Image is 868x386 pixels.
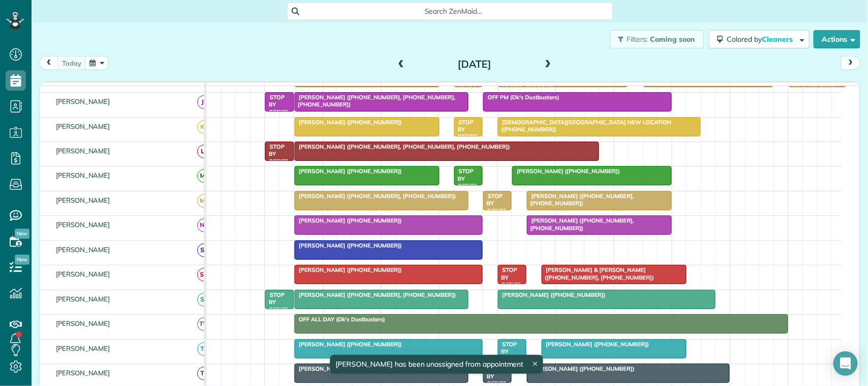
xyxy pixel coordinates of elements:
button: next [841,56,860,70]
span: [PERSON_NAME] ([PHONE_NUMBER], [PHONE_NUMBER], [PHONE_NUMBER]) [294,143,511,150]
span: [PERSON_NAME] ([PHONE_NUMBER], [PHONE_NUMBER]) [294,291,457,298]
span: [PERSON_NAME] [54,97,112,105]
span: Colored by [727,35,796,44]
span: NN [197,218,211,232]
span: SP [197,293,211,307]
span: [PERSON_NAME] ([PHONE_NUMBER]) [294,266,403,273]
span: 1pm [556,85,574,93]
span: [PERSON_NAME] ([PHONE_NUMBER]) [526,365,635,372]
span: [PERSON_NAME] ([PHONE_NUMBER]) [497,291,606,298]
span: Coming soon [650,35,696,44]
span: [PERSON_NAME] ([PHONE_NUMBER]) [541,341,650,348]
span: STOP BY OFFICE [497,341,521,363]
span: [PERSON_NAME] ([PHONE_NUMBER], [PHONE_NUMBER]) [526,217,634,231]
span: STOP BY OFFICE [454,119,477,141]
span: STOP BY OFFICE [264,291,288,313]
span: [PERSON_NAME] ([PHONE_NUMBER], [PHONE_NUMBER]) [294,192,457,200]
span: [PERSON_NAME] [54,147,112,155]
span: Cleaners [762,35,794,44]
span: MT [197,169,211,183]
span: JB [197,95,211,109]
span: 3pm [672,85,690,93]
span: [PERSON_NAME] & [PERSON_NAME] ([PHONE_NUMBER], [PHONE_NUMBER]) [541,266,655,281]
span: 2pm [614,85,632,93]
span: [PERSON_NAME] [54,171,112,179]
span: [PERSON_NAME] [54,270,112,278]
span: 10am [381,85,404,93]
span: 4pm [731,85,749,93]
span: Filters: [627,35,648,44]
span: STOP BY OFFICE [497,266,521,288]
button: Colored byCleaners [709,30,810,48]
span: [PERSON_NAME] ([PHONE_NUMBER]) [294,168,403,175]
span: [PERSON_NAME] [54,344,112,352]
span: 11am [439,85,462,93]
span: [PERSON_NAME] [54,220,112,229]
span: [PERSON_NAME] ([PHONE_NUMBER]) [294,217,403,224]
span: New [15,255,29,265]
span: [PERSON_NAME] ([PHONE_NUMBER]) [294,242,403,249]
span: 5pm [789,85,806,93]
div: Open Intercom Messenger [833,351,858,376]
span: STOP BY OFFICE [264,94,288,116]
button: today [57,56,86,70]
div: [PERSON_NAME] has been unassigned from appointment [330,355,543,374]
span: [PERSON_NAME] ([PHONE_NUMBER], [PHONE_NUMBER]) [526,192,634,207]
span: [PERSON_NAME] [54,369,112,377]
span: [PERSON_NAME] [54,245,112,254]
span: [PERSON_NAME] [54,196,112,204]
span: STOP BY OFFICE [454,168,477,189]
button: Actions [814,30,860,48]
span: [PERSON_NAME] ([PHONE_NUMBER], [PHONE_NUMBER], [PHONE_NUMBER]) [294,94,456,108]
span: 7am [206,85,225,93]
button: prev [39,56,58,70]
span: 8am [265,85,284,93]
span: [PERSON_NAME] [54,122,112,130]
span: 12pm [498,85,520,93]
h2: [DATE] [411,59,538,70]
span: [PERSON_NAME] [54,295,112,303]
span: [PERSON_NAME] [54,319,112,327]
span: MB [197,194,211,208]
span: LF [197,145,211,158]
span: KB [197,120,211,134]
span: New [15,229,29,239]
span: [PERSON_NAME] ([PHONE_NUMBER]) [294,119,403,126]
span: [PERSON_NAME] ([PHONE_NUMBER]) [512,168,620,175]
span: TD [197,367,211,380]
span: OFF PM (Dk's Dustbusters) [483,94,560,101]
span: [PERSON_NAME] ([PHONE_NUMBER]) [294,341,403,348]
span: 9am [323,85,342,93]
span: STOP BY OFFICE [264,143,288,165]
span: SM [197,268,211,282]
span: TP [197,342,211,356]
span: [DEMOGRAPHIC_DATA][GEOGRAPHIC_DATA] NEW LOCATION ([PHONE_NUMBER]) [497,119,672,133]
span: OFF ALL DAY (Dk's Dustbusters) [294,316,386,323]
span: STOP BY OFFICE [483,192,506,214]
span: TW [197,317,211,331]
span: SB [197,243,211,257]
